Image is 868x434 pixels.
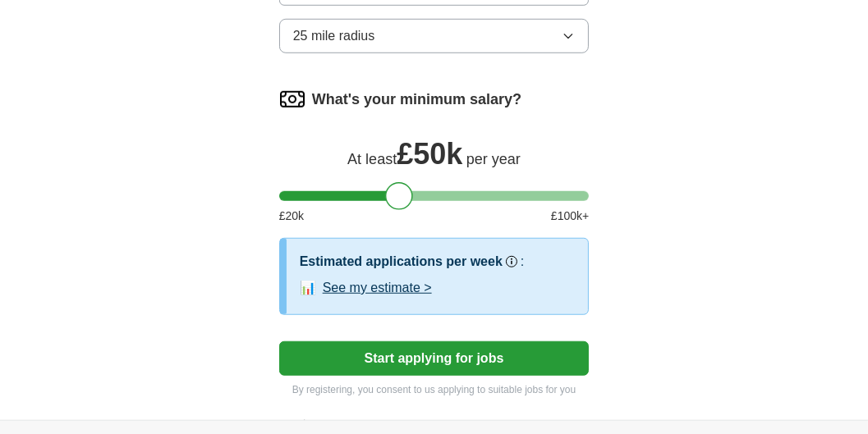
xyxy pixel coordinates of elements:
span: £ 50k [397,137,462,171]
span: per year [466,151,521,167]
p: By registering, you consent to us applying to suitable jobs for you [279,382,590,397]
span: 📊 [300,278,316,298]
span: £ 20 k [279,208,304,225]
button: 25 mile radius [279,19,590,53]
button: Start applying for jobs [279,341,590,376]
h3: Estimated applications per week [300,252,503,272]
h3: : [521,252,524,272]
span: At least [347,151,397,167]
label: What's your minimum salary? [312,89,521,111]
span: 25 mile radius [293,26,375,46]
button: See my estimate > [323,278,432,298]
img: salary.png [279,86,305,112]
